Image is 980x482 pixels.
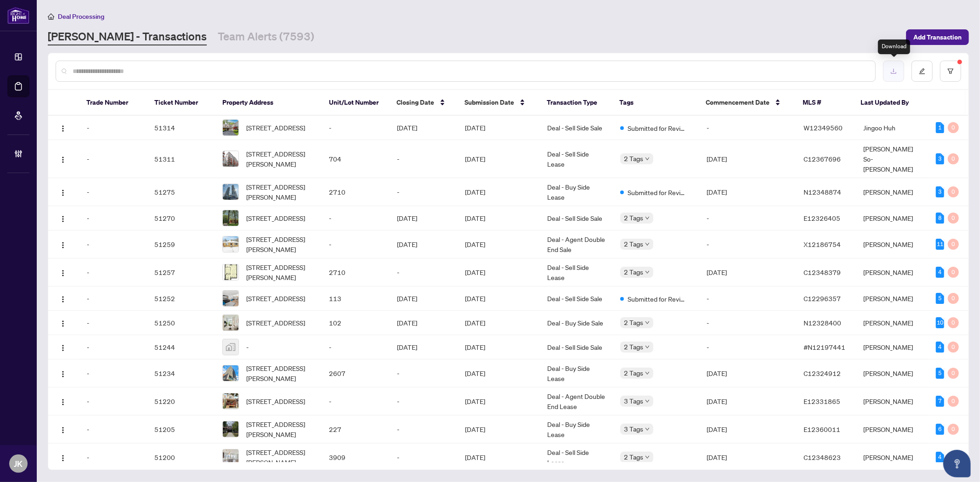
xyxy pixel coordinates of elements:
button: Logo [56,120,70,135]
span: down [645,399,650,404]
button: Logo [56,340,70,354]
span: 2 Tags [624,153,643,164]
td: - [390,140,458,178]
img: thumbnail-img [223,421,238,437]
div: 4 [936,267,944,278]
td: [DATE] [458,415,540,443]
td: Deal - Buy Side Lease [540,178,613,206]
button: Logo [56,422,70,437]
div: 3 [936,153,944,164]
button: filter [940,61,961,82]
td: - [322,230,390,258]
td: Deal - Buy Side Lease [540,415,613,443]
td: - [390,178,458,206]
span: 2 Tags [624,239,643,249]
img: thumbnail-img [223,120,238,135]
td: 704 [322,140,390,178]
td: 51311 [147,140,215,178]
span: down [645,270,650,275]
span: [STREET_ADDRESS] [246,318,305,328]
img: Logo [59,454,67,462]
button: Logo [56,211,70,225]
span: Submitted for Review [628,187,687,197]
th: Unit/Lot Number [322,90,390,116]
td: 51314 [147,116,215,140]
img: Logo [59,269,67,277]
th: Commencement Date [698,90,795,116]
th: MLS # [795,90,854,116]
span: down [645,371,650,376]
span: 2 Tags [624,368,643,378]
span: 2 Tags [624,213,643,223]
td: - [79,116,147,140]
td: - [322,387,390,415]
td: - [699,286,796,311]
div: 5 [936,368,944,379]
td: [DATE] [458,116,540,140]
div: 0 [948,267,959,278]
td: [DATE] [458,178,540,206]
td: [DATE] [458,258,540,286]
td: 2710 [322,258,390,286]
td: - [390,258,458,286]
td: [PERSON_NAME] [856,387,929,415]
span: 2 Tags [624,452,643,462]
div: 0 [948,317,959,328]
span: Add Transaction [913,30,962,45]
span: #N12197441 [804,343,845,351]
td: [DATE] [458,206,540,230]
span: Deal Processing [58,12,104,21]
td: [DATE] [390,286,458,311]
td: 51205 [147,415,215,443]
button: Logo [56,450,70,465]
td: [DATE] [390,206,458,230]
td: - [322,116,390,140]
td: 227 [322,415,390,443]
span: N12348874 [804,188,841,196]
td: [DATE] [699,140,796,178]
button: Open asap [943,450,971,477]
td: [DATE] [699,359,796,387]
td: [DATE] [699,415,796,443]
img: Logo [59,426,67,434]
td: [PERSON_NAME] [856,311,929,335]
td: - [699,311,796,335]
img: Logo [59,189,67,196]
th: Last Updated By [854,90,926,116]
td: 51244 [147,335,215,359]
td: Deal - Agent Double End Sale [540,230,613,258]
span: [STREET_ADDRESS][PERSON_NAME] [246,182,314,202]
button: download [883,61,904,82]
div: 1 [936,122,944,133]
button: Logo [56,237,70,252]
img: thumbnail-img [223,339,238,355]
span: N12328400 [804,319,841,327]
img: thumbnail-img [223,210,238,226]
span: [STREET_ADDRESS] [246,213,305,223]
td: 51270 [147,206,215,230]
a: [PERSON_NAME] - Transactions [48,29,207,45]
td: Deal - Sell Side Lease [540,258,613,286]
div: 4 [936,452,944,463]
img: thumbnail-img [223,365,238,381]
th: Trade Number [79,90,147,116]
span: C12367696 [804,155,841,163]
span: 3 Tags [624,424,643,434]
td: [DATE] [390,311,458,335]
span: [STREET_ADDRESS] [246,123,305,133]
span: E12331865 [804,397,840,405]
span: [STREET_ADDRESS] [246,293,305,303]
div: 0 [948,368,959,379]
button: edit [912,61,933,82]
div: 0 [948,293,959,304]
td: 2710 [322,178,390,206]
td: [PERSON_NAME] [856,359,929,387]
td: - [699,206,796,230]
div: 11 [936,239,944,250]
td: [PERSON_NAME] [856,415,929,443]
span: [STREET_ADDRESS][PERSON_NAME] [246,363,314,383]
td: - [79,140,147,178]
td: [PERSON_NAME] [856,178,929,206]
th: Submission Date [457,90,539,116]
span: down [645,320,650,325]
